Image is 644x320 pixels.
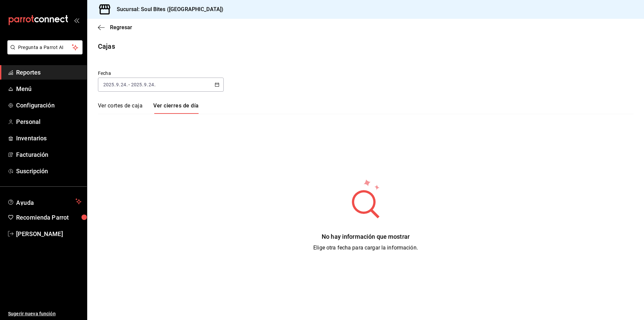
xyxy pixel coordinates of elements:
[110,24,132,31] span: Regresar
[16,101,82,110] span: Configuración
[114,82,116,87] span: .
[313,232,418,241] div: No hay información que mostrar
[128,82,130,87] span: -
[16,167,82,176] span: Suscripción
[16,197,73,205] span: Ayuda
[119,82,120,87] span: .
[18,44,72,51] span: Pregunta a Parrot AI
[16,68,82,77] span: Reportes
[144,82,147,87] input: --
[153,102,199,114] a: Ver cierres de día
[103,82,114,87] input: ----
[16,134,82,143] span: Inventarios
[16,150,82,159] span: Facturación
[98,41,115,51] div: Cajas
[148,82,154,87] input: --
[111,5,223,13] h3: Sucursal: Soul Bites ([GEOGRAPHIC_DATA])
[98,102,199,114] div: navigation tabs
[142,82,144,87] span: .
[16,84,82,93] span: Menú
[98,102,143,114] a: Ver cortes de caja
[116,82,119,87] input: --
[131,82,142,87] input: ----
[16,213,82,222] span: Recomienda Parrot
[16,117,82,126] span: Personal
[126,82,128,87] span: .
[16,229,82,238] span: [PERSON_NAME]
[98,24,132,31] button: Regresar
[147,82,148,87] span: .
[98,71,224,76] label: Fecha
[120,82,126,87] input: --
[154,82,156,87] span: .
[5,49,83,56] a: Pregunta a Parrot AI
[74,17,79,23] button: open_drawer_menu
[8,310,82,317] span: Sugerir nueva función
[7,40,83,54] button: Pregunta a Parrot AI
[313,244,418,251] span: Elige otra fecha para cargar la información.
